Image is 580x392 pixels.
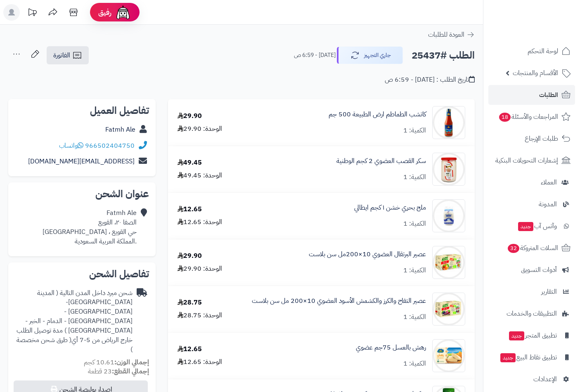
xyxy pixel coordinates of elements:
[488,369,575,389] a: الإعدادات
[178,205,202,214] div: 12.65
[517,220,557,232] span: وآتس آب
[15,288,133,354] div: شحن مبرد داخل المدن التالية ( المدينة [GEOGRAPHIC_DATA]- [GEOGRAPHIC_DATA] - [GEOGRAPHIC_DATA] - ...
[403,359,426,368] div: الكمية: 1
[541,286,557,298] span: التقارير
[507,242,558,254] span: السلات المتروكة
[539,198,557,210] span: المدونة
[178,357,222,367] div: الوحدة: 12.65
[428,30,475,40] a: العودة للطلبات
[112,366,149,376] strong: إجمالي القطع:
[59,141,83,151] a: واتساب
[403,126,426,135] div: الكمية: 1
[412,47,475,64] h2: الطلب #25437
[178,311,222,320] div: الوحدة: 28.75
[15,106,149,116] h2: تفاصيل العميل
[488,282,575,302] a: التقارير
[98,7,111,17] span: رفيق
[22,4,43,23] a: تحديثات المنصة
[488,238,575,258] a: السلات المتروكة32
[252,296,426,306] a: عصير التفاح والكرز والكشمش الأسود العضوي 10×200 مل سن بلاست
[433,246,465,279] img: orange-pack-1-90x90.jpg
[354,203,426,213] a: ملح بحري خشن ١ كجم ايطالي
[507,308,557,319] span: التطبيقات والخدمات
[178,171,222,180] div: الوحدة: 49.45
[488,194,575,214] a: المدونة
[178,298,202,307] div: 28.75
[403,219,426,229] div: الكمية: 1
[43,208,137,246] div: Fatmh Ale الصفا ٢٠، القويع حي القويع ، [GEOGRAPHIC_DATA] .المملكة العربية السعودية
[114,357,149,367] strong: إجمالي الوزن:
[498,111,558,123] span: المراجعات والأسئلة
[525,133,558,144] span: طلبات الإرجاع
[433,153,465,186] img: 1694815830-C08A9301%20(1)-90x90.jpg
[28,156,135,166] a: [EMAIL_ADDRESS][DOMAIN_NAME]
[178,158,202,168] div: 49.45
[488,107,575,127] a: المراجعات والأسئلة18
[115,4,131,21] img: ai-face.png
[488,41,575,61] a: لوحة التحكم
[85,141,135,151] a: 966502404750
[403,266,426,275] div: الكمية: 1
[488,129,575,149] a: طلبات الإرجاع
[521,264,557,276] span: أدوات التسويق
[356,343,426,352] a: رهش بالعسل 75جم عضوي
[178,124,222,134] div: الوحدة: 29.90
[513,67,558,79] span: الأقسام والمنتجات
[433,199,465,232] img: 3-2-90x90.jpg
[488,304,575,324] a: التطبيقات والخدمات
[533,373,557,385] span: الإعدادات
[309,250,426,259] a: عصير البرتقال العضوي 10×200مل سن بلاست
[539,89,558,101] span: الطلبات
[433,293,465,326] img: apple-cherry-blackcurrant-pack-90x90.jpg
[84,357,149,367] small: 10.61 كجم
[500,353,516,362] span: جديد
[433,106,465,139] img: 0000653_tomato_ketchup.jpeg.320x400_q95_upscale-True-90x90.jpg
[178,264,222,274] div: الوحدة: 29.90
[488,260,575,280] a: أدوات التسويق
[508,330,557,341] span: تطبيق المتجر
[488,85,575,105] a: الطلبات
[53,50,70,60] span: الفاتورة
[403,312,426,322] div: الكمية: 1
[508,244,519,253] span: 32
[433,339,465,372] img: rahash-with-honey-1_8-90x90.jpg
[488,326,575,345] a: تطبيق المتجرجديد
[541,177,557,188] span: العملاء
[178,217,222,227] div: الوحدة: 12.65
[15,189,149,199] h2: عنوان الشحن
[488,347,575,367] a: تطبيق نقاط البيعجديد
[88,366,149,376] small: 23 قطعة
[518,222,533,231] span: جديد
[105,125,135,135] a: Fatmh Ale
[499,113,511,122] span: 18
[488,172,575,192] a: العملاء
[524,23,572,40] img: logo-2.png
[509,331,524,340] span: جديد
[178,111,202,121] div: 29.90
[500,352,557,363] span: تطبيق نقاط البيع
[17,335,133,354] span: ( طرق شحن مخصصة )
[336,156,426,166] a: سكر القصب العضوي 2 كجم الوطنية
[403,172,426,182] div: الكمية: 1
[528,45,558,57] span: لوحة التحكم
[178,345,202,354] div: 12.65
[495,155,558,166] span: إشعارات التحويلات البنكية
[47,46,89,64] a: الفاتورة
[488,216,575,236] a: وآتس آبجديد
[15,269,149,279] h2: تفاصيل الشحن
[329,110,426,119] a: كاتشب الطماطم ارض الطبيعة 500 جم
[294,51,336,59] small: [DATE] - 6:59 ص
[488,151,575,170] a: إشعارات التحويلات البنكية
[385,75,475,85] div: تاريخ الطلب : [DATE] - 6:59 ص
[337,47,403,64] button: جاري التجهيز
[178,251,202,261] div: 29.90
[428,30,464,40] span: العودة للطلبات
